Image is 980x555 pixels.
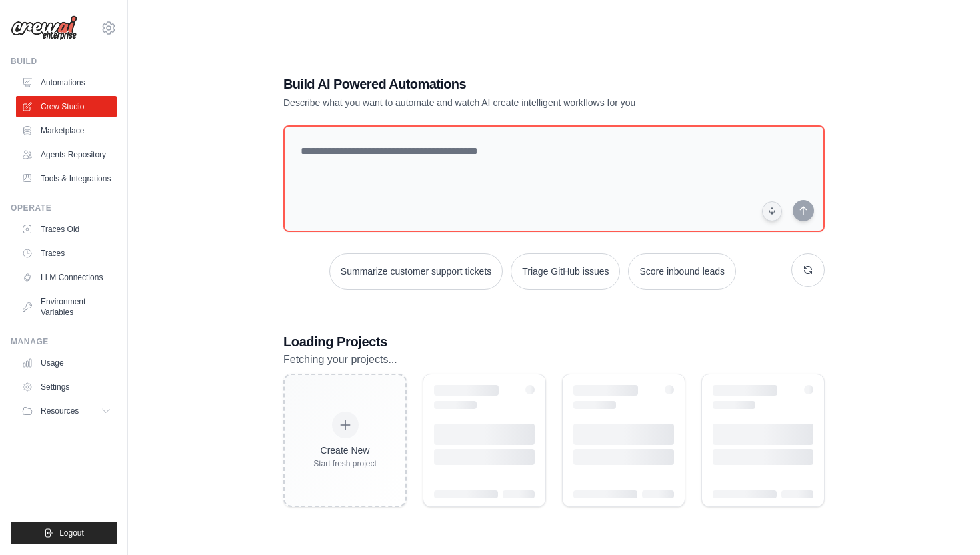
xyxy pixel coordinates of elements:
button: Summarize customer support tickets [329,253,503,290]
p: Fetching your projects... [283,351,825,368]
button: Triage GitHub issues [511,253,620,290]
a: Automations [16,72,117,93]
button: Resources [16,400,117,422]
span: Resources [41,406,79,416]
a: Environment Variables [16,291,117,323]
div: Create New [313,444,377,457]
a: Tools & Integrations [16,168,117,189]
h3: Loading Projects [283,332,825,351]
a: Traces Old [16,219,117,240]
button: Logout [11,522,117,544]
button: Get new suggestions [791,253,825,287]
a: Agents Repository [16,144,117,165]
span: Logout [59,528,84,538]
div: Build [11,56,117,67]
a: Crew Studio [16,96,117,117]
h1: Build AI Powered Automations [283,75,731,93]
div: Operate [11,203,117,213]
a: Traces [16,243,117,264]
a: LLM Connections [16,267,117,288]
a: Settings [16,376,117,398]
img: Logo [11,15,77,41]
button: Click to speak your automation idea [762,201,782,221]
div: Manage [11,336,117,347]
p: Describe what you want to automate and watch AI create intelligent workflows for you [283,96,731,109]
div: Start fresh project [313,458,377,469]
a: Usage [16,352,117,374]
a: Marketplace [16,120,117,141]
button: Score inbound leads [628,253,736,290]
